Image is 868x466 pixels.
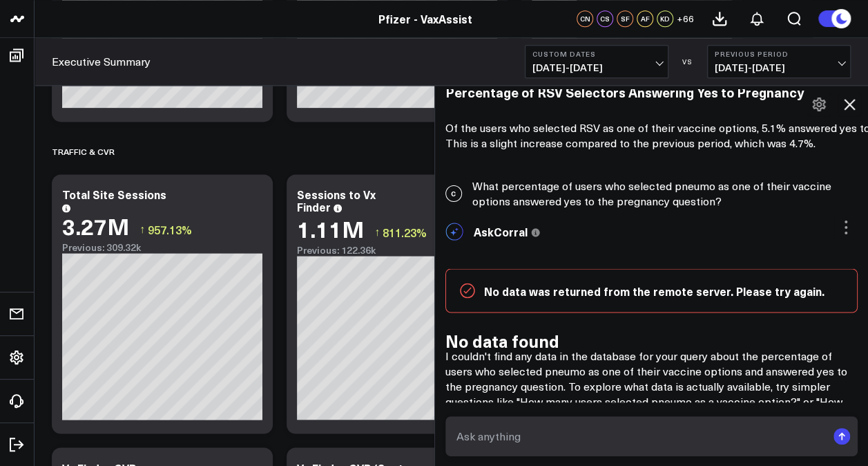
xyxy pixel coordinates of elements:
div: CS [597,10,613,27]
div: Previous: 309.32k [62,242,262,253]
div: Total Site Sessions [62,187,166,202]
div: 1.11M [297,216,364,241]
b: Previous Period [715,50,843,58]
span: 957.13% [148,222,192,237]
span: 811.23% [383,225,427,240]
input: Ask anything [453,424,827,449]
p: No data was returned from the remote server. Please try again. [484,283,844,298]
span: [DATE] - [DATE] [715,62,843,73]
div: 3.27M [62,214,129,239]
p: I couldn't find any data in the database for your query about the percentage of users who selecte... [445,348,858,455]
span: ↑ [139,221,145,239]
button: Previous Period[DATE]-[DATE] [707,45,851,78]
span: C [445,185,462,202]
a: Pfizer - VaxAssist [378,11,472,26]
b: Custom Dates [532,50,661,58]
div: Sessions to Vx Finder [297,187,376,214]
h2: No data found [445,333,858,348]
div: Previous: 122.36k [297,245,497,256]
button: +66 [677,10,694,27]
button: Custom Dates[DATE]-[DATE] [525,45,668,78]
div: Traffic & CVR [52,136,115,167]
div: SF [617,10,633,27]
span: [DATE] - [DATE] [532,62,661,73]
div: CN [577,10,593,27]
span: AskCorral [474,224,528,239]
span: + 66 [677,14,694,24]
div: AF [637,10,653,27]
div: VS [675,57,700,66]
a: Executive Summary [52,54,151,69]
span: ↑ [374,223,380,241]
div: KD [657,10,673,27]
